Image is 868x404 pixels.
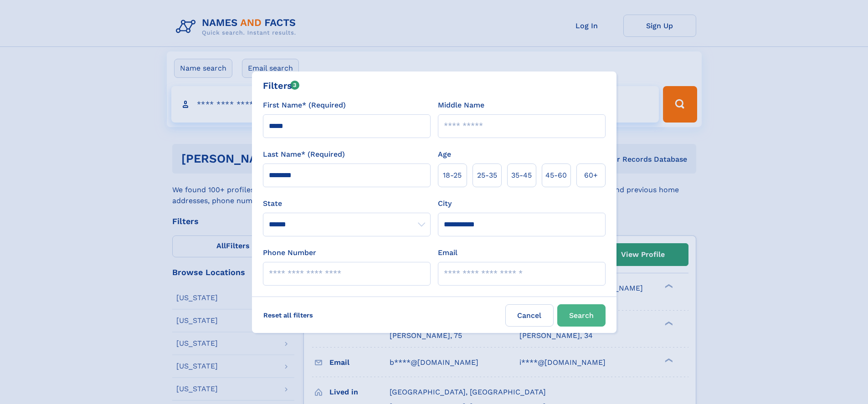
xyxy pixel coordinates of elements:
[438,100,484,111] label: Middle Name
[438,149,451,160] label: Age
[263,79,300,92] div: Filters
[263,100,346,111] label: First Name* (Required)
[263,149,345,160] label: Last Name* (Required)
[263,247,316,258] label: Phone Number
[443,170,462,181] span: 18‑25
[511,170,532,181] span: 35‑45
[584,170,598,181] span: 60+
[263,198,431,209] label: State
[438,198,452,209] label: City
[477,170,497,181] span: 25‑35
[557,304,606,327] button: Search
[257,304,319,326] label: Reset all filters
[505,304,554,327] label: Cancel
[438,247,457,258] label: Email
[545,170,567,181] span: 45‑60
